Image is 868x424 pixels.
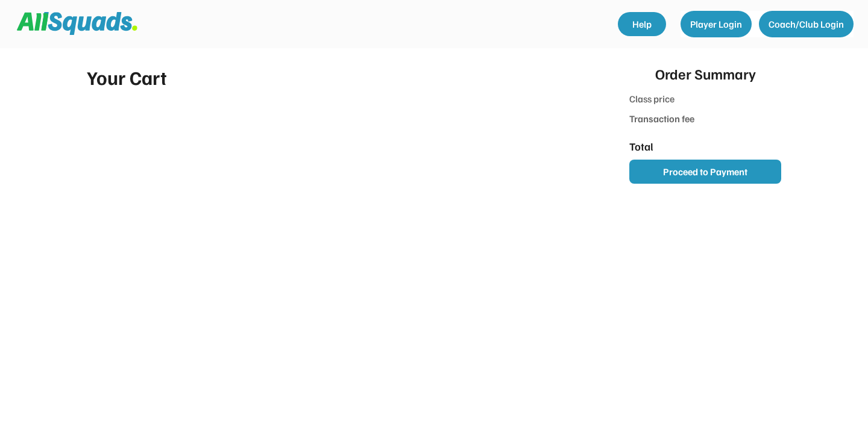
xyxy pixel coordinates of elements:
[681,11,752,37] button: Player Login
[629,111,696,126] div: Transaction fee
[618,12,666,36] a: Help
[87,63,586,92] div: Your Cart
[629,139,696,155] div: Total
[759,11,854,37] button: Coach/Club Login
[629,92,696,108] div: Class price
[629,160,781,184] button: Proceed to Payment
[655,63,756,84] div: Order Summary
[17,12,137,35] img: Squad%20Logo.svg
